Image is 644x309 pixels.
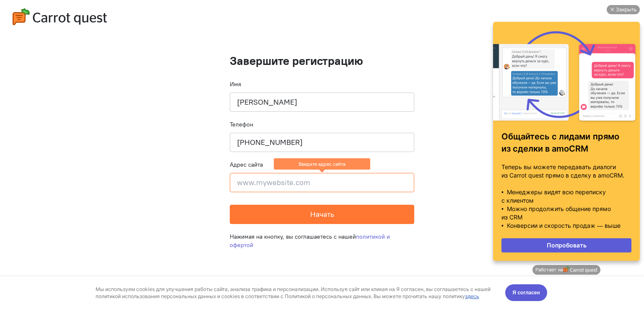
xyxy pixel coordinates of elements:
[230,120,253,129] label: Телефон
[512,12,540,21] span: Я согласен
[13,205,143,213] p: • Можно продолжить общение прямо
[13,144,99,154] strong: из сделки в amoCRM
[13,196,143,205] p: с клиентом
[13,188,143,196] p: • Менеджеры видят всю переписку
[230,233,390,249] a: политикой и офертой
[230,93,414,112] input: Ваше имя
[127,5,148,14] div: Закрыть
[96,9,496,23] div: Мы используем cookies для улучшения работы сайта, анализа трафика и персонализации. Используя сай...
[13,8,107,25] img: carrot-quest-logo.svg
[230,160,263,169] label: Адрес сайта
[230,133,414,152] input: +79001110101
[505,8,547,25] button: Я согласен
[47,267,74,273] span: Работает на
[13,238,143,252] a: Попробовать
[230,173,414,192] input: www.mywebsite.com
[13,131,101,142] strong: Общайтесь с лидами
[310,209,334,219] span: Начать
[274,158,370,170] ng-message: Введите адрес сайта
[465,17,479,23] a: здесь
[13,213,143,221] p: из CRM
[230,54,414,67] h1: Завершите регистрацию
[13,163,143,180] p: Теперь вы можете передавать диалоги из Carrot quest прямо в сделку в amoCRM.
[104,131,130,142] strong: прямо
[230,224,414,257] div: Нажимая на кнопку, вы соглашаетесь с нашей
[230,205,414,224] button: Начать
[13,221,143,230] p: • Конверсии и скорость продаж — выше
[44,265,111,275] a: Работает на
[230,80,241,88] label: Имя
[74,266,109,273] img: logo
